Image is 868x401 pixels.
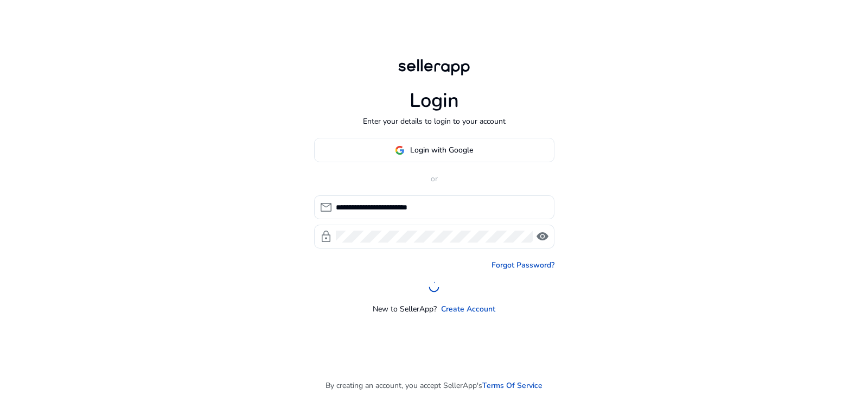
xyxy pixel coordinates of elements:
[482,380,542,391] a: Terms Of Service
[363,116,506,127] p: Enter your details to login to your account
[410,89,459,112] h1: Login
[492,259,554,271] a: Forgot Password?
[536,230,549,243] span: visibility
[395,145,405,155] img: google-logo.svg
[314,138,554,162] button: Login with Google
[373,303,437,315] p: New to SellerApp?
[410,144,473,156] span: Login with Google
[314,173,554,184] p: or
[320,201,333,214] span: mail
[441,303,495,315] a: Create Account
[320,230,333,243] span: lock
